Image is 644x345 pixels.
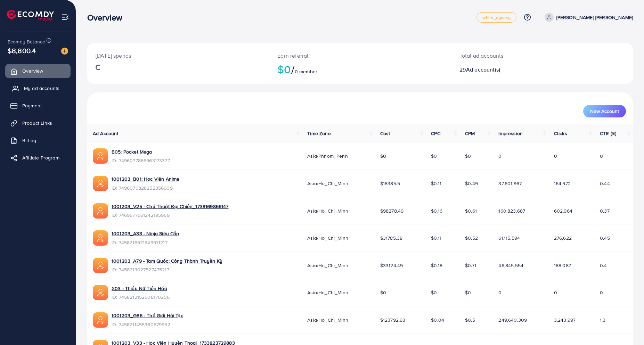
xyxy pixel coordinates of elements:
[498,289,502,296] span: 0
[112,175,179,182] a: 1001203_B01: Học Viện Anime
[22,67,43,74] span: Overview
[307,317,348,323] span: Asia/Ho_Chi_Minh
[295,68,317,75] span: 0 member
[5,151,71,165] a: Affiliate Program
[93,130,119,137] span: Ad Account
[307,262,348,269] span: Asia/Ho_Chi_Minh
[112,312,183,319] a: 1001203_G86 - Thế Giới Hải Tặc
[431,262,442,269] span: $0.18
[112,184,179,191] span: ID: 7496076828252356609
[22,137,36,144] span: Billing
[431,130,440,137] span: CPC
[93,258,108,273] img: ic-ads-acc.e4c84228.svg
[498,235,520,241] span: 61,115,594
[554,289,557,296] span: 0
[554,317,576,323] span: 3,243,997
[498,180,522,187] span: 37,601,967
[431,207,442,214] span: $0.16
[22,154,59,161] span: Affiliate Program
[554,262,571,269] span: 188,087
[556,13,633,22] p: [PERSON_NAME] [PERSON_NAME]
[380,289,386,296] span: $0
[93,203,108,219] img: ic-ads-acc.e4c84228.svg
[307,235,348,241] span: Asia/Ho_Chi_Minh
[498,262,523,269] span: 46,845,554
[498,153,502,159] span: 0
[112,230,179,237] a: 1001203_A33 - Ninja Siêu Cấp
[112,266,222,273] span: ID: 7458213027527475217
[87,13,128,23] h3: Overview
[498,130,523,137] span: Impression
[8,46,36,56] span: $8,800.4
[600,262,607,269] span: 0.4
[22,120,52,126] span: Product Links
[614,314,639,340] iframe: Chat
[380,153,386,159] span: $0
[307,130,331,137] span: Time Zone
[600,180,610,187] span: 0.44
[380,130,390,137] span: Cost
[5,116,71,130] a: Product Links
[112,239,179,246] span: ID: 7458216921649971217
[465,130,475,137] span: CPM
[466,66,500,73] span: Ad account(s)
[112,203,229,210] a: 1001203_V25 - Chú Thuật Đại Chiến_1739169866147
[600,289,603,296] span: 0
[5,133,71,147] a: Billing
[465,207,477,214] span: $0.61
[465,235,478,241] span: $0.52
[431,289,437,296] span: $0
[93,148,108,164] img: ic-ads-acc.e4c84228.svg
[465,180,478,187] span: $0.49
[5,81,71,95] a: My ad accounts
[465,262,476,269] span: $0.71
[7,10,54,20] img: logo
[380,262,403,269] span: $33124.49
[112,257,222,264] a: 1001203_A79 - Tam Quốc: Công Thành Truyền Kỳ
[291,61,295,77] span: /
[380,180,400,187] span: $18385.5
[482,15,511,20] span: white_agency
[93,285,108,300] img: ic-ads-acc.e4c84228.svg
[93,230,108,246] img: ic-ads-acc.e4c84228.svg
[8,38,45,45] span: Ecomdy Balance
[554,207,572,214] span: 602,964
[590,109,619,114] span: New Account
[112,294,170,301] span: ID: 7458212152508170256
[554,180,571,187] span: 164,972
[61,48,68,55] img: image
[542,13,633,22] a: [PERSON_NAME] [PERSON_NAME]
[5,99,71,113] a: Payment
[600,207,610,214] span: 0.37
[465,317,475,323] span: $0.5
[380,235,402,241] span: $31785.38
[112,157,170,164] span: ID: 7496077866963173377
[459,51,579,60] p: Total ad accounts
[498,207,525,214] span: 160,823,687
[307,207,348,214] span: Asia/Ho_Chi_Minh
[431,317,444,323] span: $0.04
[307,180,348,187] span: Asia/Ho_Chi_Minh
[431,153,437,159] span: $0
[600,317,605,323] span: 1.3
[380,207,403,214] span: $98278.49
[600,153,603,159] span: 0
[554,130,567,137] span: Clicks
[22,102,42,109] span: Payment
[476,12,516,23] a: white_agency
[465,289,471,296] span: $0
[554,153,557,159] span: 0
[277,51,442,60] p: Earn referral
[498,317,527,323] span: 249,640,309
[307,153,348,159] span: Asia/Phnom_Penh
[583,105,626,117] button: New Account
[61,13,69,21] img: menu
[93,176,108,191] img: ic-ads-acc.e4c84228.svg
[600,130,616,137] span: CTR (%)
[277,63,442,76] h2: $0
[431,235,441,241] span: $0.11
[112,212,229,219] span: ID: 7469677661242195969
[5,64,71,78] a: Overview
[24,85,59,92] span: My ad accounts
